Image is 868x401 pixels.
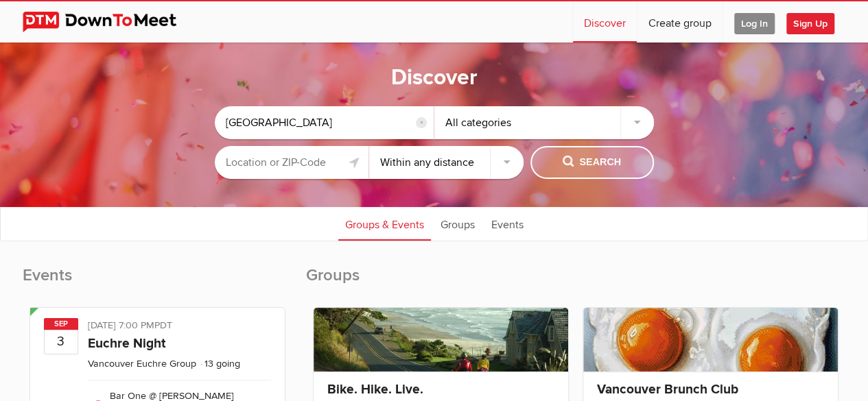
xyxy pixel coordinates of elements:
h2: Events [23,265,292,300]
a: Vancouver Brunch Club [597,381,738,398]
a: Vancouver Euchre Group [88,358,196,369]
a: Groups & Events [338,206,431,241]
a: Groups [434,206,482,241]
span: Sep [44,318,78,330]
a: Events [484,206,530,241]
input: Search... [215,106,434,139]
span: Log In [734,13,775,34]
a: Euchre Night [88,335,165,352]
span: Sign Up [786,13,834,34]
h1: Discover [391,64,478,93]
input: Location or ZIP-Code [215,146,369,179]
a: Bike. Hike. Live. [327,381,423,398]
img: DownToMeet [23,12,198,32]
span: America/Vancouver [154,319,172,331]
div: All categories [434,106,654,139]
span: Search [563,155,621,170]
h2: Groups [306,265,846,300]
b: 3 [45,329,78,354]
a: Create group [637,1,723,42]
li: 13 going [199,358,240,369]
a: Log In [723,1,786,42]
button: Search [530,146,654,179]
div: [DATE] 7:00 PM [88,318,271,336]
a: Sign Up [786,1,845,42]
a: Discover [573,1,637,42]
